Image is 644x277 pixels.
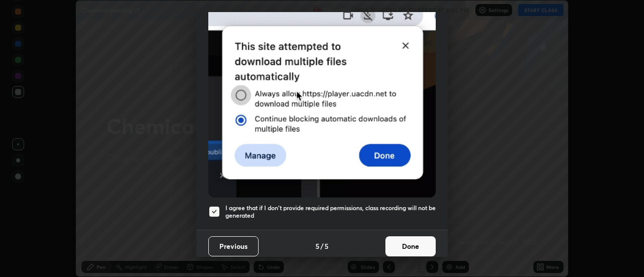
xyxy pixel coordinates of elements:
[315,241,319,251] h4: 5
[325,241,329,251] h4: 5
[225,204,436,220] h5: I agree that if I don't provide required permissions, class recording will not be generated
[320,241,324,251] h4: /
[208,236,259,256] button: Previous
[385,236,436,256] button: Done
